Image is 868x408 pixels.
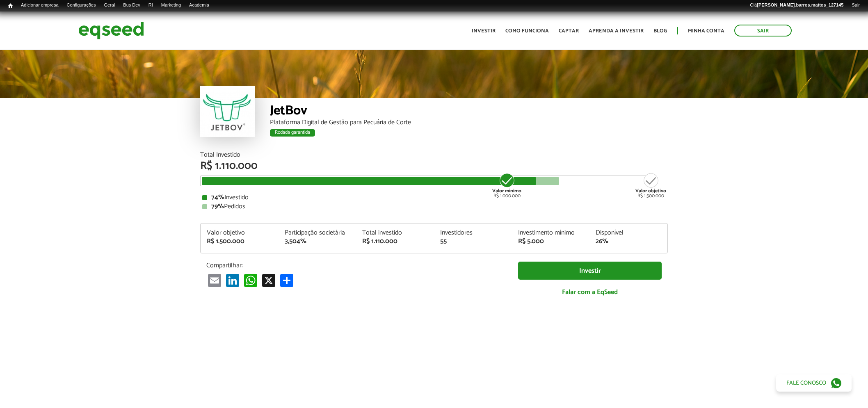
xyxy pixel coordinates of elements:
[589,28,644,34] a: Aprenda a investir
[492,187,521,195] strong: Valor mínimo
[746,2,847,9] a: Olá[PERSON_NAME].barros.mattos_127145
[279,274,295,287] a: Share
[440,230,506,236] div: Investidores
[202,203,666,210] div: Pedidos
[260,274,277,287] a: X
[596,230,661,236] div: Disponível
[518,284,662,301] a: Falar com a EqSeed
[211,201,224,212] strong: 79%
[224,274,241,287] a: LinkedIn
[207,230,272,236] div: Valor objetivo
[200,152,668,158] div: Total Investido
[200,161,668,171] div: R$ 1.110.000
[847,2,864,9] a: Sair
[285,238,350,245] div: 3,504%
[596,238,661,245] div: 26%
[505,28,549,34] a: Como funciona
[776,374,852,392] a: Fale conosco
[270,119,668,126] div: Plataforma Digital de Gestão para Pecuária de Corte
[17,2,63,9] a: Adicionar empresa
[518,230,584,236] div: Investimento mínimo
[8,3,13,9] span: Início
[518,238,584,245] div: R$ 5.000
[211,192,224,203] strong: 74%
[157,2,185,9] a: Marketing
[206,262,506,269] p: Compartilhar:
[202,194,666,201] div: Investido
[635,187,666,195] strong: Valor objetivo
[185,2,213,9] a: Academia
[472,28,496,34] a: Investir
[440,238,506,245] div: 55
[242,274,259,287] a: WhatsApp
[4,2,17,10] a: Início
[63,2,100,9] a: Configurações
[757,2,843,7] strong: [PERSON_NAME].barros.mattos_127145
[100,2,119,9] a: Geral
[491,172,522,198] div: R$ 1.000.000
[734,25,792,36] a: Sair
[653,28,667,34] a: Blog
[78,20,144,41] img: EqSeed
[119,2,144,9] a: Bus Dev
[207,238,272,245] div: R$ 1.500.000
[270,104,668,119] div: JetBov
[270,129,315,137] div: Rodada garantida
[559,28,579,34] a: Captar
[206,274,223,287] a: Email
[362,230,428,236] div: Total investido
[635,172,666,198] div: R$ 1.500.000
[518,262,662,280] a: Investir
[362,238,428,245] div: R$ 1.110.000
[285,230,350,236] div: Participação societária
[144,2,157,9] a: RI
[688,28,724,34] a: Minha conta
